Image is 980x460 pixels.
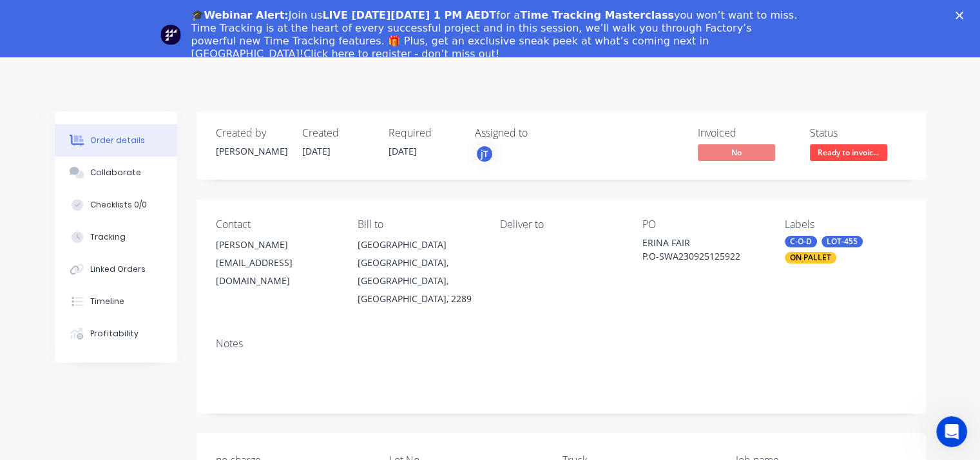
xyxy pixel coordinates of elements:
[302,127,373,139] div: Created
[642,236,764,263] div: ERINA FAIR P.O-SWA230925125922
[55,124,177,157] button: Order details
[191,9,289,21] b: 🎓Webinar Alert:
[785,252,836,264] div: ON PALLET
[216,127,287,139] div: Created by
[191,9,800,61] div: Join us for a you won’t want to miss. Time Tracking is at the heart of every successful project a...
[785,236,817,247] div: C-O-D
[90,199,147,211] div: Checklists 0/0
[358,236,479,308] div: [GEOGRAPHIC_DATA][GEOGRAPHIC_DATA], [GEOGRAPHIC_DATA], [GEOGRAPHIC_DATA], 2289
[389,127,459,139] div: Required
[810,144,887,164] button: Ready to invoic...
[475,127,604,139] div: Assigned to
[160,24,181,45] img: Profile image for Team
[216,144,287,158] div: [PERSON_NAME]
[55,157,177,189] button: Collaborate
[303,48,499,60] a: Click here to register - don’t miss out!
[810,144,887,160] span: Ready to invoic...
[520,9,674,21] b: Time Tracking Masterclass
[956,12,968,19] div: Close
[389,145,417,157] span: [DATE]
[216,338,907,350] div: Notes
[358,218,479,231] div: Bill to
[216,236,338,290] div: [PERSON_NAME][EMAIL_ADDRESS][DOMAIN_NAME]
[785,218,907,231] div: Labels
[322,9,496,21] b: LIVE [DATE][DATE] 1 PM AEDT
[358,254,479,308] div: [GEOGRAPHIC_DATA], [GEOGRAPHIC_DATA], [GEOGRAPHIC_DATA], 2289
[475,144,494,164] button: jT
[698,127,794,139] div: Invoiced
[358,236,479,254] div: [GEOGRAPHIC_DATA]
[55,318,177,350] button: Profitability
[90,167,141,178] div: Collaborate
[90,296,124,307] div: Timeline
[821,236,863,247] div: LOT-455
[500,218,622,231] div: Deliver to
[642,218,764,231] div: PO
[216,218,338,231] div: Contact
[216,254,338,290] div: [EMAIL_ADDRESS][DOMAIN_NAME]
[216,236,338,254] div: [PERSON_NAME]
[55,221,177,253] button: Tracking
[55,253,177,285] button: Linked Orders
[90,328,139,340] div: Profitability
[698,144,775,160] span: No
[90,135,145,146] div: Order details
[936,416,967,447] iframe: Intercom live chat
[302,145,331,157] span: [DATE]
[810,127,907,139] div: Status
[55,285,177,318] button: Timeline
[90,231,126,243] div: Tracking
[90,264,146,275] div: Linked Orders
[55,189,177,221] button: Checklists 0/0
